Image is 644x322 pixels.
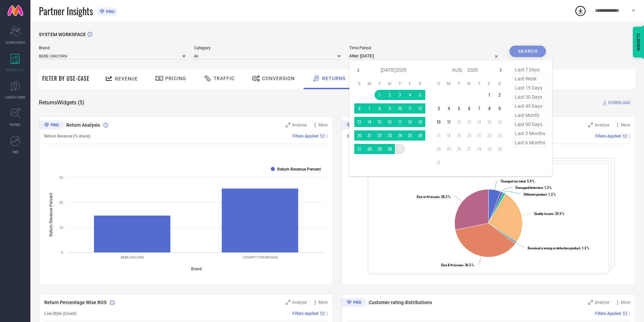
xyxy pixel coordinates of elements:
span: Time Period [349,46,501,50]
span: Return Percentage Wise ROS [44,300,106,305]
span: SYSTEM WORKSPACE [39,32,86,37]
td: Sat Jul 12 2025 [415,103,425,114]
th: Monday [444,81,454,86]
text: COMPETITOR BRANDS [243,255,278,259]
td: Wed Aug 20 2025 [464,130,474,141]
span: SUGGESTIONS [5,95,26,100]
text: 20 [59,201,63,204]
tspan: Size or fit issues [417,195,440,199]
text: : 5.9 % [501,179,534,183]
th: Tuesday [375,81,385,86]
span: Returns [322,76,345,81]
tspan: Damaged/defective [516,186,543,190]
tspan: Different product [524,193,547,196]
svg: Zoom [286,123,290,127]
td: Sat Aug 09 2025 [495,103,505,114]
span: Brand [39,46,186,50]
span: Filters Applied [595,311,621,316]
span: More [621,300,630,305]
span: last 6 months [513,138,547,147]
td: Fri Jul 18 2025 [405,117,415,127]
td: Wed Jul 16 2025 [385,117,395,127]
th: Friday [405,81,415,86]
span: last 7 days [513,65,547,74]
td: Sun Jul 20 2025 [354,130,364,141]
span: | [327,311,328,316]
svg: Zoom [286,300,290,305]
th: Monday [364,81,375,86]
td: Tue Jul 15 2025 [375,117,385,127]
span: More [318,123,328,127]
tspan: Brand [191,267,202,271]
text: 0 [61,251,63,254]
td: Fri Aug 29 2025 [484,144,495,154]
span: last 3 months [513,129,547,138]
td: Sun Aug 17 2025 [434,130,444,141]
svg: Zoom [588,300,593,305]
span: TRENDS [9,122,21,127]
span: Return Revenue (% share) [44,134,90,139]
td: Tue Jul 08 2025 [375,103,385,114]
td: Sat Jul 26 2025 [415,130,425,141]
td: Wed Jul 30 2025 [385,144,395,154]
td: Fri Jul 11 2025 [405,103,415,114]
span: More [318,300,328,305]
div: Premium [341,298,366,308]
td: Sun Jul 27 2025 [354,144,364,154]
td: Mon Jul 07 2025 [364,103,375,114]
text: : 1.2 % [516,186,552,190]
td: Sat Jul 19 2025 [415,117,425,127]
div: Premium [341,121,366,131]
td: Mon Jul 14 2025 [364,117,375,127]
div: Next month [497,66,505,74]
td: Wed Jul 02 2025 [385,90,395,100]
span: Sold Quantity (% share) [347,134,389,139]
th: Thursday [474,81,484,86]
text: BEBE UNICORN [121,255,144,259]
td: Tue Jul 22 2025 [375,130,385,141]
text: : 28.2 % [417,195,451,199]
span: Analyse [595,300,609,305]
td: Mon Aug 04 2025 [444,103,454,114]
td: Fri Aug 15 2025 [484,117,495,127]
text: : 1.2 % [528,246,589,250]
span: More [621,123,630,127]
text: : 36.5 % [441,263,474,267]
span: Traffic [214,76,235,81]
span: Return Analysis [66,122,100,128]
div: Previous month [354,66,362,74]
th: Saturday [415,81,425,86]
td: Fri Aug 22 2025 [484,130,495,141]
span: Analyse [595,123,609,127]
td: Mon Aug 25 2025 [444,144,454,154]
span: Filter By Use-Case [42,74,90,82]
td: Thu Aug 07 2025 [474,103,484,114]
span: PRO [104,9,115,14]
svg: Zoom [588,123,593,127]
td: Sun Aug 03 2025 [434,103,444,114]
div: Open download list [574,5,587,17]
th: Thursday [395,81,405,86]
tspan: Quality issues [534,212,553,216]
td: Thu Jul 31 2025 [395,144,405,154]
span: Returns Widgets ( 5 ) [39,99,85,106]
span: Category [194,46,341,50]
td: Tue Aug 12 2025 [454,117,464,127]
span: Live Style (Count) [44,311,76,316]
td: Thu Aug 28 2025 [474,144,484,154]
text: : 1.2 % [524,193,556,196]
text: Return Revenue Percent [277,167,321,172]
td: Mon Jul 28 2025 [364,144,375,154]
td: Thu Jul 10 2025 [395,103,405,114]
td: Tue Aug 05 2025 [454,103,464,114]
tspan: Changed my mind [501,179,525,183]
text: : 25.9 % [534,212,564,216]
text: 10 [59,226,63,229]
span: Filters Applied [292,311,318,316]
td: Sat Jul 05 2025 [415,90,425,100]
span: FWD [12,149,19,154]
tspan: Return Revenue Percent [49,193,53,237]
td: Thu Jul 03 2025 [395,90,405,100]
input: Select time period [349,52,501,60]
span: WORKSPACE [6,67,25,72]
